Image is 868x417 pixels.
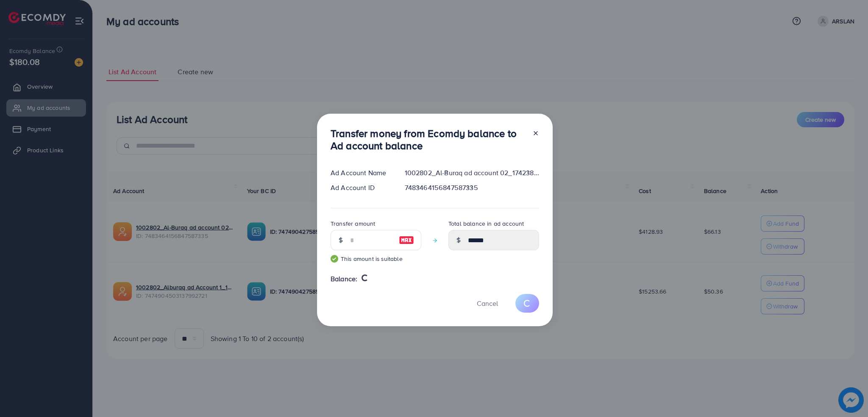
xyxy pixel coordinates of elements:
[331,219,375,228] label: Transfer amount
[324,183,398,193] div: Ad Account ID
[399,235,414,245] img: image
[331,255,338,263] img: guide
[466,294,509,312] button: Cancel
[331,127,526,152] h3: Transfer money from Ecomdy balance to Ad account balance
[398,168,546,178] div: 1002802_Al-Buraq ad account 02_1742380041767
[331,274,357,284] span: Balance:
[331,255,421,263] small: This amount is suitable
[324,168,398,178] div: Ad Account Name
[448,219,524,228] label: Total balance in ad account
[398,183,546,193] div: 7483464156847587335
[477,299,498,308] span: Cancel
